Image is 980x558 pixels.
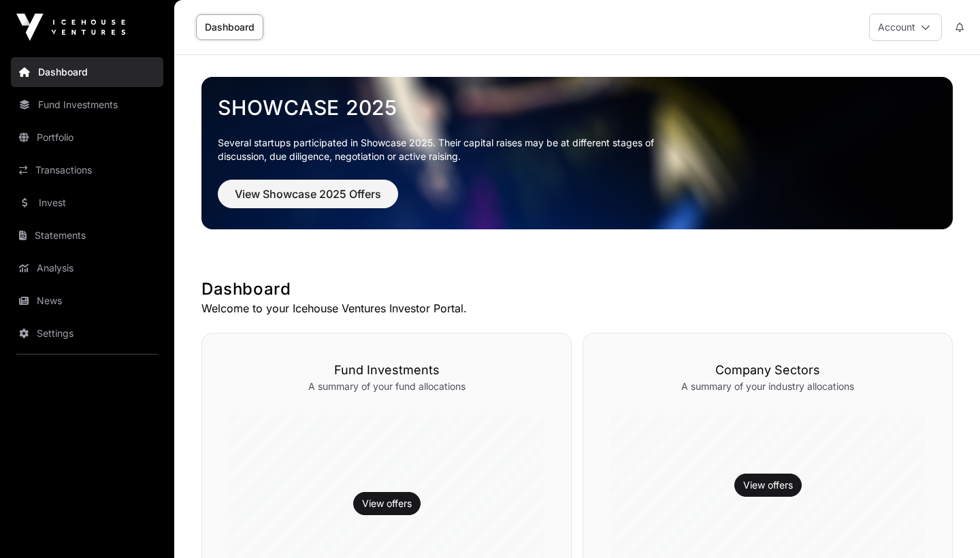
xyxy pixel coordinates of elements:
[610,380,925,393] p: A summary of your industry allocations
[218,180,398,208] button: View Showcase 2025 Offers
[11,220,163,250] a: Statements
[11,286,163,316] a: News
[353,492,421,515] button: View offers
[869,14,942,41] button: Account
[218,193,398,207] a: View Showcase 2025 Offers
[229,361,544,380] h3: Fund Investments
[912,493,980,558] iframe: Chat Widget
[218,136,675,163] p: Several startups participated in Showcase 2025. Their capital raises may be at different stages o...
[201,77,953,229] img: Showcase 2025
[16,14,125,41] img: Icehouse Ventures Logo
[196,14,263,40] a: Dashboard
[734,474,802,497] button: View offers
[610,361,925,380] h3: Company Sectors
[11,122,163,152] a: Portfolio
[11,318,163,348] a: Settings
[201,278,953,300] h1: Dashboard
[362,497,412,510] a: View offers
[743,478,793,492] a: View offers
[218,95,936,120] a: Showcase 2025
[11,253,163,283] a: Analysis
[201,300,953,316] p: Welcome to your Icehouse Ventures Investor Portal.
[912,493,980,558] div: Widget de chat
[11,57,163,87] a: Dashboard
[11,90,163,120] a: Fund Investments
[235,186,381,202] span: View Showcase 2025 Offers
[11,155,163,185] a: Transactions
[229,380,544,393] p: A summary of your fund allocations
[11,188,163,218] a: Invest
